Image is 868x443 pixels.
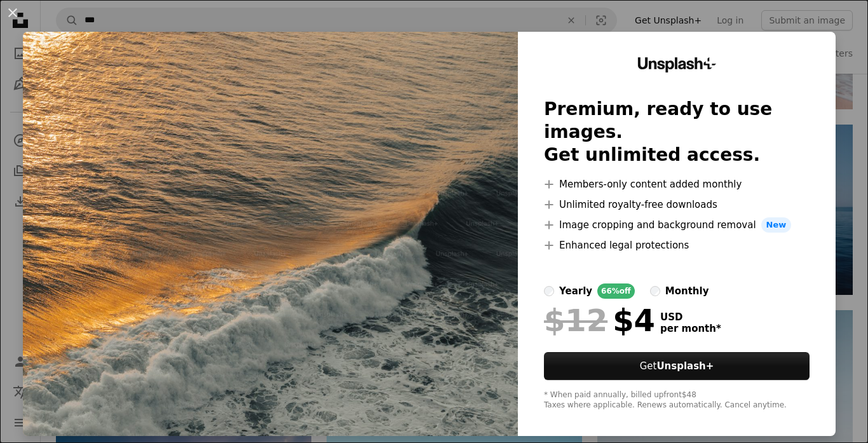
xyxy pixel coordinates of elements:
span: New [761,217,792,233]
div: * When paid annually, billed upfront $48 Taxes where applicable. Renews automatically. Cancel any... [544,390,810,411]
input: yearly66%off [544,286,554,296]
div: yearly [559,283,592,299]
div: 66% off [597,283,635,299]
button: GetUnsplash+ [544,352,810,380]
input: monthly [650,286,660,296]
li: Enhanced legal protections [544,238,810,253]
strong: Unsplash+ [656,360,714,372]
div: monthly [665,283,709,299]
li: Image cropping and background removal [544,217,810,233]
div: $4 [544,304,655,337]
li: Members-only content added monthly [544,177,810,192]
li: Unlimited royalty-free downloads [544,197,810,212]
h2: Premium, ready to use images. Get unlimited access. [544,98,810,167]
span: per month * [660,323,721,334]
span: $12 [544,304,607,337]
span: USD [660,311,721,323]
